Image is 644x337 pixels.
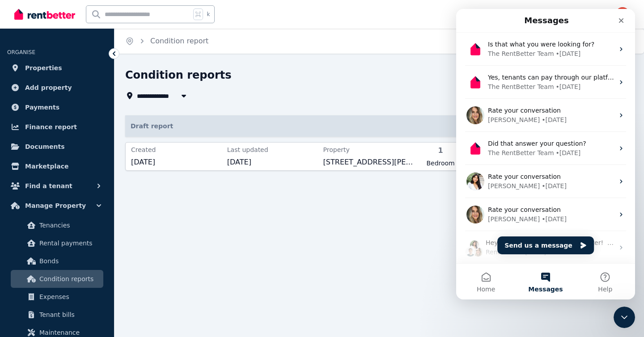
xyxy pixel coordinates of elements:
[227,157,318,168] span: [DATE]
[11,306,103,324] a: Tenant bills
[419,159,462,168] span: Bedroom
[119,255,179,291] button: Help
[131,145,222,154] span: Created
[21,277,39,283] span: Home
[7,177,107,195] button: Find a tenant
[14,8,75,21] img: RentBetter
[11,216,103,234] a: Tenancies
[227,145,318,154] span: Last updated
[614,307,635,328] iframe: Intercom live chat
[11,252,103,270] a: Bonds
[39,274,100,284] span: Condition reports
[125,115,633,137] p: Draft report
[39,256,100,266] span: Bonds
[25,82,72,93] span: Add property
[25,63,62,73] span: Properties
[39,291,100,302] span: Expenses
[25,200,86,211] span: Manage Property
[30,230,535,237] span: Hey there 👋 Welcome to RentBetter! On RentBetter, taking control and managing your property is ea...
[72,277,106,283] span: Messages
[419,145,462,156] span: 1
[11,270,103,288] a: Condition reports
[7,79,107,97] a: Add property
[7,59,107,77] a: Properties
[39,220,100,231] span: Tenancies
[25,122,77,132] span: Finance report
[150,37,208,45] a: Condition report
[11,288,103,306] a: Expenses
[456,9,635,299] iframe: Intercom live chat
[207,11,210,18] span: k
[323,145,414,154] span: Property
[11,234,103,252] a: Rental payments
[30,239,64,248] div: RentBetter
[7,138,107,156] a: Documents
[39,238,100,249] span: Rental payments
[41,227,138,245] button: Send us a message
[7,118,107,136] a: Finance report
[114,29,219,54] nav: Breadcrumb
[7,49,35,55] span: ORGANISE
[25,161,68,172] span: Marketplace
[25,102,59,113] span: Payments
[25,141,65,152] span: Documents
[59,255,119,291] button: Messages
[25,181,72,191] span: Find a tenant
[131,157,222,168] span: [DATE]
[323,157,414,168] span: [STREET_ADDRESS][PERSON_NAME]
[39,309,100,320] span: Tenant bills
[615,7,630,21] img: Karina Reyes
[7,98,107,116] a: Payments
[142,277,156,283] span: Help
[7,157,107,175] a: Marketplace
[125,68,232,82] h1: Condition reports
[7,197,107,215] button: Manage Property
